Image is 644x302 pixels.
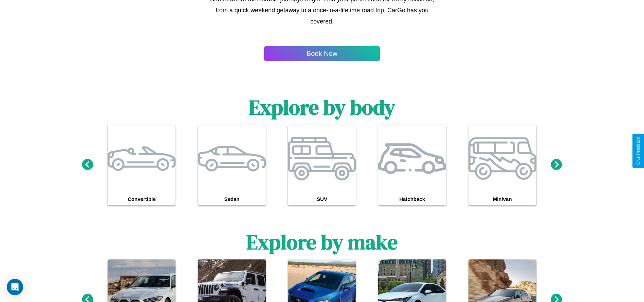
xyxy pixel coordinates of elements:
div: Open Intercom Messenger [7,279,23,295]
h4: Sedan [198,193,266,205]
h1: Explore by body [249,93,395,121]
h4: SUV [288,193,356,205]
button: Book Now [264,46,380,61]
h4: Minivan [468,193,536,205]
div: Give Feedback [636,137,641,165]
h4: Hatchback [378,193,446,205]
h4: Convertible [108,193,176,205]
h1: Explore by make [246,228,398,256]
